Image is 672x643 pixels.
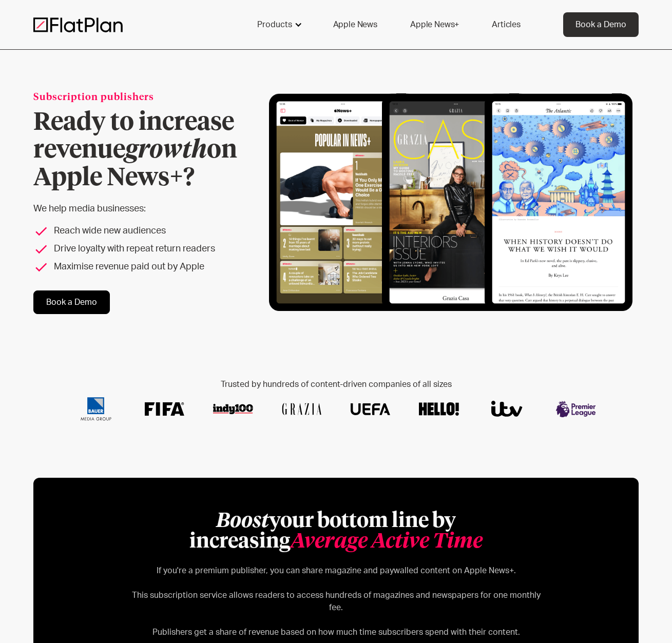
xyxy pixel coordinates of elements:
[33,290,110,314] a: Book a Demo
[33,242,251,256] li: Drive loyalty with repeat return readers
[479,12,533,37] a: Articles
[216,511,269,532] em: Boost
[64,380,608,389] h2: Trusted by hundreds of content-driven companies of all sizes
[33,224,251,238] li: Reach wide new audiences
[126,511,547,552] h2: your bottom line by increasing
[291,532,483,552] em: Average Active Time
[33,91,251,105] div: Subscription publishers
[563,12,639,37] a: Book a Demo
[398,12,471,37] a: Apple News+
[33,260,251,274] li: Maximise revenue paid out by Apple
[33,202,251,216] p: We help media businesses:
[257,18,292,31] div: Products
[321,12,390,37] a: Apple News
[575,18,626,31] div: Book a Demo
[33,109,251,192] h1: Ready to increase revenue on Apple News+?
[125,138,207,163] em: growth
[245,12,313,37] div: Products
